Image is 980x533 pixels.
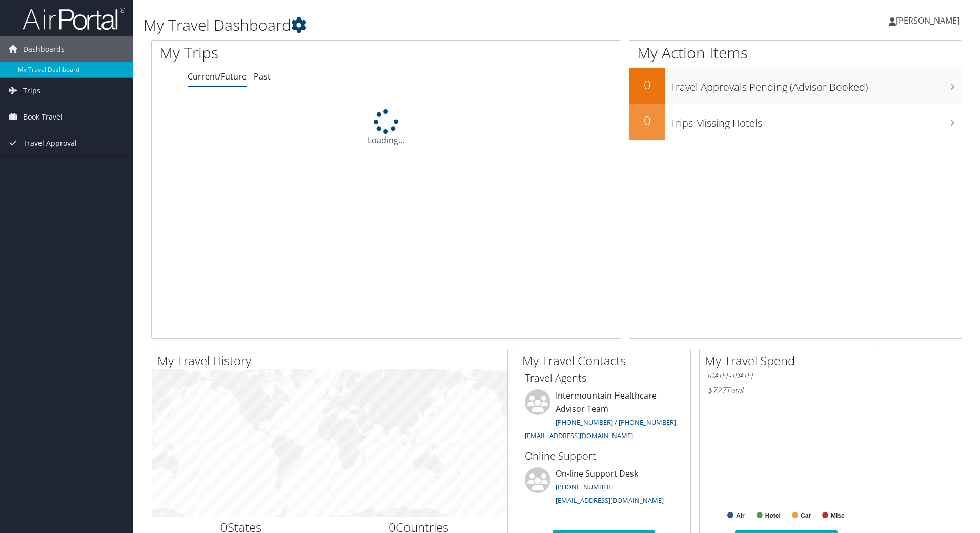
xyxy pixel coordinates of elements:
text: Hotel [765,512,781,519]
li: Intermountain Healthcare Advisor Team [520,389,688,444]
a: [EMAIL_ADDRESS][DOMAIN_NAME] [525,431,633,440]
a: 0Travel Approvals Pending (Advisor Booked) [629,68,962,104]
h6: [DATE] - [DATE] [707,371,865,381]
h3: Travel Agents [525,371,683,385]
h1: My Action Items [629,42,962,64]
h2: My Travel Contacts [522,352,690,369]
text: Car [801,512,811,519]
h3: Travel Approvals Pending (Advisor Booked) [670,75,962,94]
span: $727 [707,385,726,396]
span: Trips [23,78,40,104]
h1: My Trips [159,42,418,64]
a: Past [254,71,271,82]
a: Current/Future [188,71,247,82]
span: Dashboards [23,36,65,62]
span: Book Travel [23,104,63,130]
span: Travel Approval [23,130,77,156]
a: [PHONE_NUMBER] / [PHONE_NUMBER] [556,418,676,427]
h3: Trips Missing Hotels [670,111,962,130]
a: [PERSON_NAME] [889,5,970,36]
h2: My Travel History [157,352,507,369]
h1: My Travel Dashboard [144,14,695,36]
div: Loading... [152,109,621,146]
h6: Total [707,385,865,396]
a: 0Trips Missing Hotels [629,104,962,140]
li: On-line Support Desk [520,467,688,509]
h2: 0 [629,112,665,129]
img: airportal-logo.png [23,7,125,31]
h2: My Travel Spend [705,352,873,369]
a: [EMAIL_ADDRESS][DOMAIN_NAME] [556,496,664,505]
text: Air [736,512,745,519]
h2: 0 [629,76,665,93]
a: [PHONE_NUMBER] [556,482,613,491]
span: [PERSON_NAME] [896,15,959,26]
text: Misc [831,512,845,519]
h3: Online Support [525,449,683,463]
